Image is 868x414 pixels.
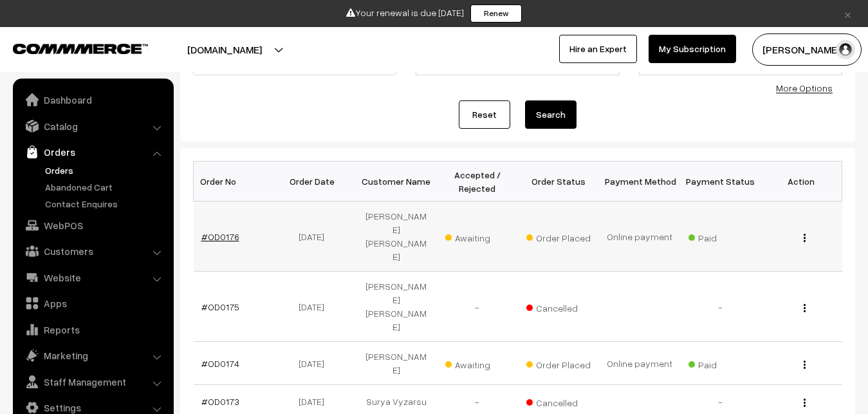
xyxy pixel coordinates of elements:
th: Payment Method [599,162,680,202]
th: Action [761,162,842,202]
td: Online payment [599,342,680,385]
td: Online payment [599,202,680,272]
td: [DATE] [275,342,356,385]
span: Cancelled [526,393,591,409]
a: Reset [459,100,510,129]
span: Awaiting [445,355,510,372]
span: Order Placed [526,355,591,372]
img: user [836,40,855,59]
a: Website [16,266,169,289]
button: Search [525,100,577,129]
td: [DATE] [275,272,356,342]
a: More Options [776,82,833,93]
img: COMMMERCE [13,44,148,53]
img: Menu [804,304,806,312]
td: [PERSON_NAME] [356,342,437,385]
a: Dashboard [16,88,169,111]
a: Hire an Expert [559,35,637,63]
a: Orders [42,164,169,177]
th: Order No [194,162,275,202]
a: COMMMERCE [13,40,125,55]
a: Reports [16,318,169,341]
a: My Subscription [649,35,736,63]
a: Abandoned Cart [42,180,169,194]
a: #OD0176 [201,231,239,242]
a: Marketing [16,344,169,367]
th: Order Status [518,162,599,202]
th: Accepted / Rejected [437,162,518,202]
th: Order Date [275,162,356,202]
span: Order Placed [526,228,591,245]
a: #OD0173 [201,396,239,407]
a: #OD0174 [201,358,239,369]
a: #OD0175 [201,301,239,312]
button: [DOMAIN_NAME] [142,33,307,66]
a: × [839,6,856,21]
td: [DATE] [275,202,356,272]
a: Contact Enquires [42,197,169,211]
a: Catalog [16,115,169,138]
a: Orders [16,140,169,164]
a: Renew [470,5,522,23]
a: Customers [16,240,169,263]
a: Staff Management [16,370,169,393]
td: [PERSON_NAME] [PERSON_NAME] [356,202,437,272]
img: Menu [804,361,806,369]
td: - [680,272,761,342]
td: - [437,272,518,342]
img: Menu [804,399,806,407]
span: Paid [688,228,753,245]
span: Paid [688,355,753,372]
td: [PERSON_NAME] [PERSON_NAME] [356,272,437,342]
img: Menu [804,234,806,242]
span: Cancelled [526,298,591,315]
span: Awaiting [445,228,510,245]
a: WebPOS [16,214,169,237]
a: Apps [16,292,169,315]
th: Customer Name [356,162,437,202]
div: Your renewal is due [DATE] [5,5,863,23]
button: [PERSON_NAME] [752,33,862,66]
th: Payment Status [680,162,761,202]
